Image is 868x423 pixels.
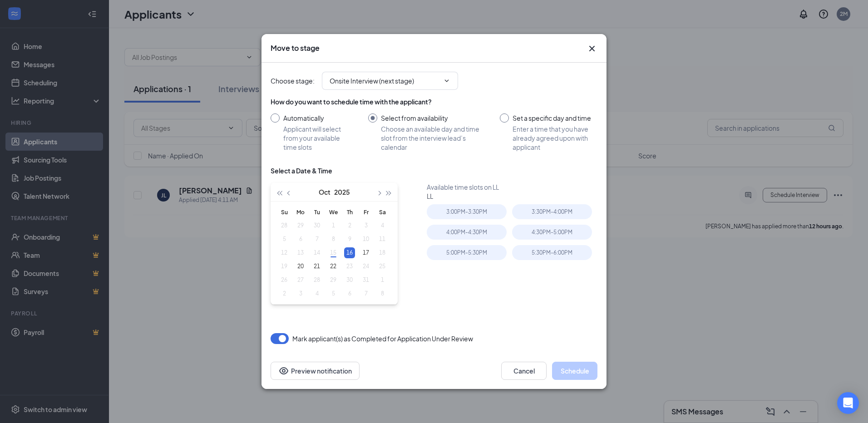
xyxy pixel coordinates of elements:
svg: ChevronDown [443,77,450,84]
div: 3:30PM - 4:00PM [512,204,592,219]
th: Mo [292,205,309,219]
td: 2025-10-17 [358,246,374,260]
td: 2025-10-16 [341,246,358,260]
svg: Cross [587,43,597,54]
th: Tu [309,205,325,219]
button: Preview notificationEye [271,362,360,380]
th: Th [341,205,358,219]
span: Choose stage : [271,76,315,86]
th: We [325,205,341,219]
th: Su [276,205,292,219]
div: LL [427,192,597,201]
th: Fr [358,205,374,219]
div: 16 [344,247,355,258]
button: Oct [319,183,330,201]
div: Open Intercom Messenger [837,392,859,414]
div: 17 [360,247,371,258]
span: Mark applicant(s) as Completed for Application Under Review [292,333,473,344]
div: How do you want to schedule time with the applicant? [271,97,597,106]
svg: Eye [278,365,289,376]
button: 2025 [334,183,350,201]
div: 22 [328,261,339,272]
div: 21 [311,261,322,272]
div: 4:00PM - 4:30PM [427,225,507,240]
button: Close [587,43,597,54]
div: 4:30PM - 5:00PM [512,225,592,240]
div: 5:30PM - 6:00PM [512,245,592,260]
th: Sa [374,205,390,219]
div: 20 [295,261,306,272]
td: 2025-10-22 [325,260,341,273]
button: Cancel [501,362,547,380]
div: 3:00PM - 3:30PM [427,204,507,219]
td: 2025-10-21 [309,260,325,273]
button: Schedule [552,362,597,380]
div: Select a Date & Time [271,166,332,175]
div: Available time slots on LL [427,182,597,192]
div: 5:00PM - 5:30PM [427,245,507,260]
h3: Move to stage [271,43,320,53]
td: 2025-10-20 [292,260,309,273]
